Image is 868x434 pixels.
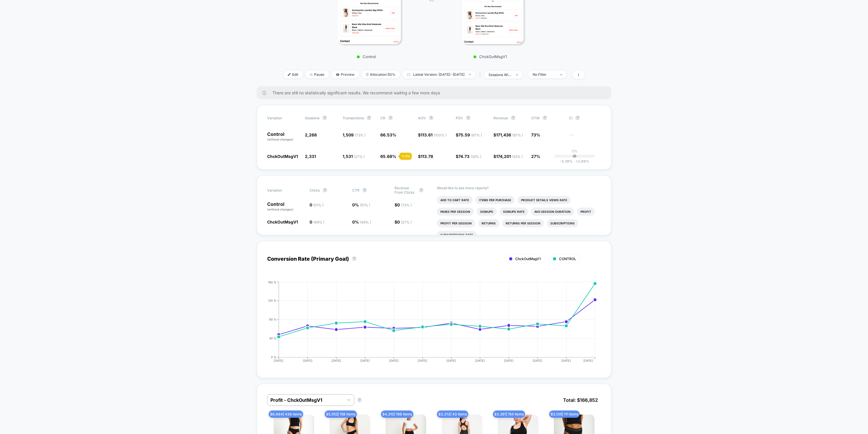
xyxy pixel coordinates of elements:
span: (without changes) [267,138,293,141]
span: Edit [283,71,303,78]
span: $ [493,132,523,137]
span: $ [395,219,412,224]
button: ? [362,188,367,192]
li: Items Per Purchase [475,196,515,204]
span: 2.89 % [573,159,589,163]
p: Control [267,202,304,212]
tspan: [DATE] [446,359,456,362]
span: Clicks [310,188,320,192]
tspan: [DATE] [584,359,593,362]
li: Returns [478,219,499,227]
span: --- [569,133,601,142]
span: ChckOutMsgV1 [515,257,541,261]
div: sessions with impression [489,73,512,77]
span: $ 5,552 | 158 items [325,410,357,418]
span: $ 6,664 | 436 items [269,410,303,418]
span: ( 27 % ) [354,154,365,159]
span: 1,531 [343,154,365,159]
button: ? [367,116,371,120]
span: Allocation: 50% [362,71,400,78]
span: Pause [305,71,329,78]
img: end [469,74,471,75]
tspan: [DATE] [562,359,571,362]
span: 0 % [352,202,370,207]
tspan: 160 % [268,280,276,284]
span: $ 3,313 | 43 items [437,410,468,418]
div: No Filter [533,72,556,77]
span: ( 27 % ) [401,220,412,224]
li: Returns Per Session [502,219,544,227]
li: Product Details Views Rate [518,196,571,204]
span: ( 67 % ) [512,133,523,137]
span: ChckOutMsgV1 [267,154,298,159]
tspan: 80 % [269,318,276,321]
li: Signups [477,208,497,216]
tspan: [DATE] [475,359,485,362]
span: $ 3,291 | 154 items [493,410,525,418]
tspan: 40 % [269,337,276,340]
span: 0 [310,219,324,224]
img: edit [288,73,291,76]
span: Variation [267,116,299,120]
li: Signups Rate [500,208,528,216]
span: 0 [397,219,412,224]
tspan: [DATE] [418,359,427,362]
span: CR [380,116,385,120]
img: rebalance [366,73,368,76]
p: | [574,153,575,158]
span: $ [493,154,523,159]
span: There are still no statistically significant results. We recommend waiting a few more days [272,90,600,95]
span: $ 4,210 | 198 items [381,410,413,418]
button: ? [542,116,547,120]
p: ChckOutMsgV1 [439,54,541,59]
tspan: 0 % [271,356,276,359]
span: 171,436 [496,132,523,137]
button: ? [511,116,516,120]
button: ? [322,116,327,120]
button: ? [419,188,424,192]
span: 65.68 % [380,154,396,159]
span: 74.73 [458,154,481,159]
tspan: [DATE] [303,359,312,362]
span: ( 51 % ) [313,203,323,207]
span: Transactions [343,116,364,120]
tspan: [DATE] [331,359,341,362]
span: 113.78 [421,154,433,159]
span: ( 67 % ) [471,133,482,137]
button: ? [466,116,471,120]
img: end [516,74,518,75]
span: Variation [267,186,299,195]
span: Total: $ 166,852 [560,394,601,406]
tspan: [DATE] [504,359,513,362]
div: - 1.3 % [399,153,412,160]
tspan: [DATE] [533,359,542,362]
li: Profit [577,208,595,216]
span: ( 33 % ) [471,154,481,159]
tspan: [DATE] [389,359,399,362]
img: end [560,74,562,75]
li: Avg Session Duration [531,208,574,216]
span: Revenue From Clicks [395,186,416,195]
span: ( 100 % ) [434,133,446,137]
li: Profit Per Session [437,219,475,227]
span: Latest Version: [DATE] - [DATE] [403,71,475,78]
span: CTR [352,188,359,192]
span: ( 73 % ) [401,203,412,207]
div: CONVERSION_RATE [261,280,595,368]
span: AOV [418,116,426,120]
img: calendar [407,73,410,76]
span: 27% [531,154,540,159]
img: end [310,73,313,76]
span: 113.61 [421,132,446,137]
span: ( 33 % ) [512,154,523,159]
span: $ [418,132,446,137]
button: ? [323,188,327,192]
li: Add To Cart Rate [437,196,473,204]
span: -5.29 % [560,159,573,163]
button: ? [388,116,393,120]
span: ChckOutMsgV1 [267,219,298,224]
span: OTW [531,116,563,120]
p: Control [267,132,299,142]
li: Subscriptions [547,219,578,227]
span: 0 [397,202,412,207]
